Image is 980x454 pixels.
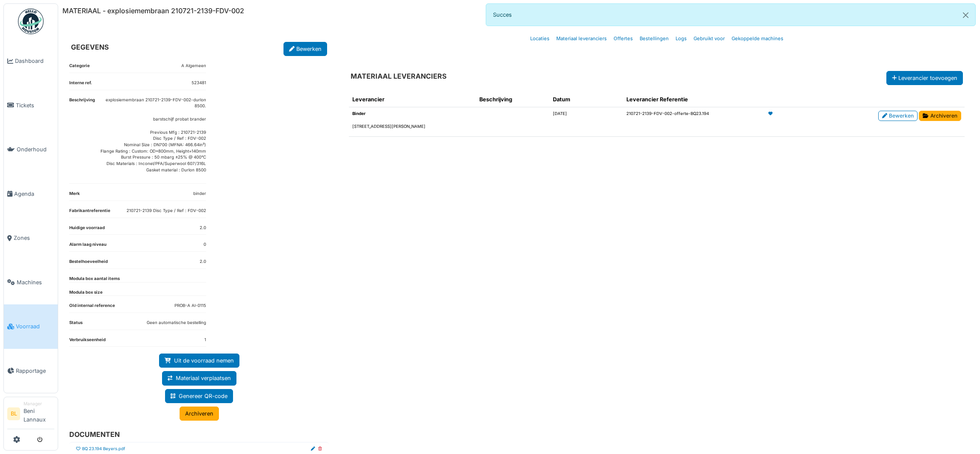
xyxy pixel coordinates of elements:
[204,337,206,343] dd: 1
[159,354,239,368] a: Uit de voorraad nemen
[69,208,110,218] dt: Fabrikantreferentie
[181,63,206,69] dd: A Algemeen
[95,116,206,123] p: barstschijf probat brander
[7,407,20,420] li: BL
[71,43,109,51] h6: GEGEVENS
[476,92,549,107] th: Beschrijving
[165,389,233,403] a: Genereer QR-code
[69,430,322,439] h6: DOCUMENTEN
[69,259,108,268] dt: Bestelhoeveelheid
[147,320,206,326] dd: Geen automatische bestelling
[69,289,103,296] dt: Modula box size
[69,80,92,90] dt: Interne ref.
[623,92,765,107] th: Leverancier Referentie
[180,407,219,421] a: Archiveren
[553,29,610,49] a: Materiaal leveranciers
[4,349,58,393] a: Rapportage
[24,401,54,407] div: Manager
[82,446,125,452] a: BQ 23.194 Beyers.pdf
[549,92,623,107] th: Datum
[352,111,472,117] dt: Binder
[4,83,58,128] a: Tickets
[69,242,106,251] dt: Alarm laag niveau
[4,260,58,305] a: Machines
[69,337,106,347] dt: Verbruikseenheid
[16,322,54,330] span: Voorraad
[69,63,90,73] dt: Categorie
[351,72,446,80] h6: MATERIAAL LEVERANCIERS
[15,57,54,65] span: Dashboard
[610,29,636,49] a: Offertes
[69,97,95,184] dt: Beschrijving
[878,111,918,121] a: Bewerken
[283,42,327,56] a: Bewerken
[349,92,476,107] th: Leverancier
[193,191,206,197] dd: binder
[690,29,728,49] a: Gebruikt voor
[886,71,963,85] button: Leverancier toevoegen
[192,80,206,86] dd: 523481
[16,101,54,109] span: Tickets
[527,29,553,49] a: Locaties
[14,190,54,198] span: Agenda
[18,9,44,34] img: Badge_color-CXgf-gQk.svg
[62,7,244,15] h6: MATERIAAL - explosiemembraan 210721-2139-FDV-002
[95,97,206,109] p: explosiemembraan 210721-2139-FDV-002-durlon 8500.
[200,259,206,265] dd: 2.0
[95,130,206,174] p: Previous Mfg : 210721-2139 Disc Type / Ref : FDV-002 Nominal Size : DN700 (MFNA: 466.64in²) Flang...
[16,367,54,375] span: Rapportage
[956,4,975,27] button: Close
[174,303,206,309] dd: PROB-A Al-0115
[69,225,105,235] dt: Huidige voorraad
[69,303,115,312] dt: Old internal reference
[623,107,765,137] td: 210721-2139-FDV-002-offerte-BQ23.194
[352,117,472,130] dd: [STREET_ADDRESS][PERSON_NAME]
[69,191,80,200] dt: Merk
[636,29,672,49] a: Bestellingen
[4,172,58,216] a: Agenda
[69,276,120,282] dt: Modula box aantal items
[4,304,58,349] a: Voorraad
[486,3,976,26] div: Succes
[4,127,58,172] a: Onderhoud
[17,145,54,153] span: Onderhoud
[728,29,787,49] a: Gekoppelde machines
[69,320,83,330] dt: Status
[127,208,206,214] dd: 210721-2139 Disc Type / Ref : FDV-002
[7,401,54,429] a: BL ManagerBeni Lannaux
[200,225,206,231] dd: 2.0
[162,371,236,385] a: Materiaal verplaatsen
[4,39,58,83] a: Dashboard
[24,401,54,427] li: Beni Lannaux
[14,234,54,242] span: Zones
[4,216,58,260] a: Zones
[549,107,623,137] td: [DATE]
[204,242,206,248] dd: 0
[17,278,54,286] span: Machines
[672,29,690,49] a: Logs
[919,111,961,121] a: Archiveren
